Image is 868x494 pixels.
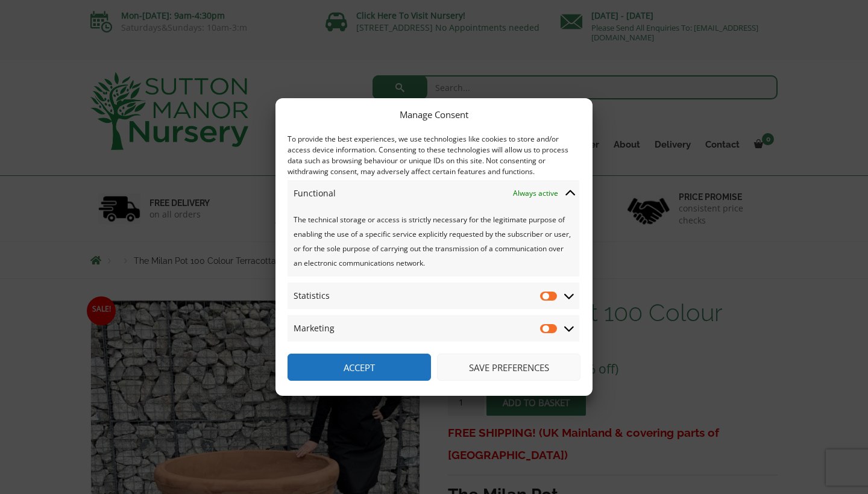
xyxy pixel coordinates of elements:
span: Functional [294,186,336,201]
button: Accept [288,354,431,381]
span: Statistics [294,289,330,303]
summary: Statistics [288,283,579,309]
button: Save preferences [437,354,580,381]
summary: Functional Always active [288,180,579,207]
div: Manage Consent [400,107,468,122]
span: Marketing [294,321,335,336]
span: Always active [513,186,558,201]
div: To provide the best experiences, we use technologies like cookies to store and/or access device i... [288,134,579,177]
span: The technical storage or access is strictly necessary for the legitimate purpose of enabling the ... [294,214,571,268]
summary: Marketing [288,315,579,342]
